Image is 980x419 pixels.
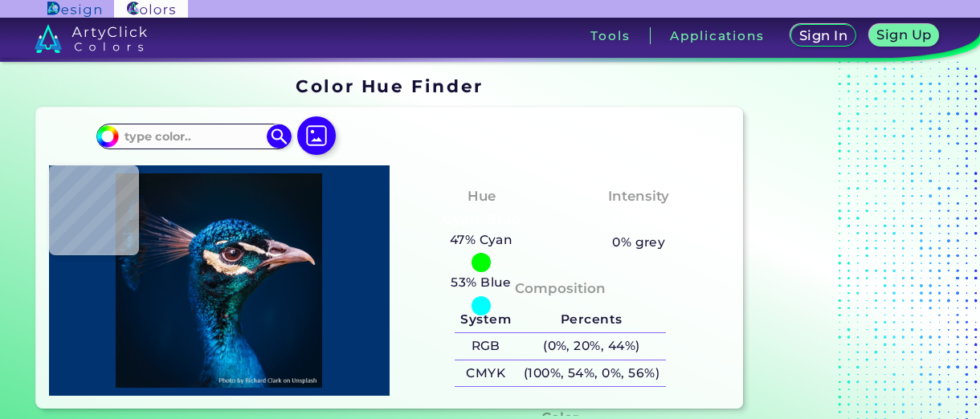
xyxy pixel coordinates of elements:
img: icon picture [297,116,336,155]
a: Sign Up [869,24,940,47]
h3: Tools [590,30,630,42]
h3: Applications [670,30,764,42]
h4: Composition [515,277,606,300]
h4: Intensity [608,185,669,208]
img: icon search [267,124,291,148]
h5: RGB [455,333,517,360]
h1: Color Hue Finder [296,74,483,98]
input: type color.. [119,126,268,148]
h5: 0% grey [612,232,665,253]
h5: (0%, 20%, 44%) [517,333,666,360]
h3: Cyan-Blue [435,210,526,230]
h5: (100%, 54%, 0%, 56%) [517,360,666,387]
h5: Sign In [799,29,847,42]
h5: Percents [517,307,666,333]
img: img_pavlin.jpg [57,173,382,388]
h5: Sign Up [876,28,931,41]
h5: CMYK [455,360,517,387]
h5: 47% Cyan [443,230,519,250]
a: Sign In [790,24,856,47]
h5: System [455,307,517,333]
h4: Hue [468,185,496,208]
h3: Vibrant [604,210,674,230]
iframe: Advertisement [749,70,950,415]
img: logo_artyclick_colors_white.svg [35,24,148,53]
img: ArtyClick Design logo [47,2,101,17]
